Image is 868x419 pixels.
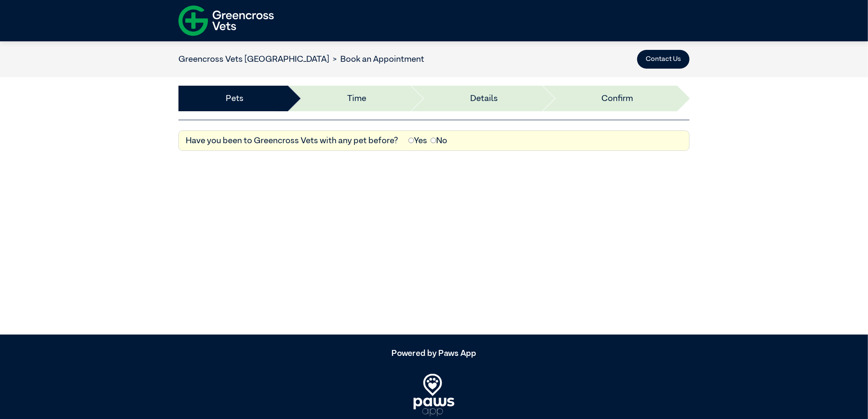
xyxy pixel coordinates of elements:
a: Pets [226,92,244,105]
h5: Powered by Paws App [178,348,690,358]
nav: breadcrumb [178,53,424,66]
a: Greencross Vets [GEOGRAPHIC_DATA] [178,55,329,64]
input: No [431,138,436,143]
input: Yes [408,138,414,143]
label: No [431,134,447,147]
label: Yes [408,134,427,147]
label: Have you been to Greencross Vets with any pet before? [186,134,398,147]
li: Book an Appointment [329,53,424,66]
button: Contact Us [637,50,690,69]
img: PawsApp [414,374,454,416]
img: f-logo [178,2,274,39]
